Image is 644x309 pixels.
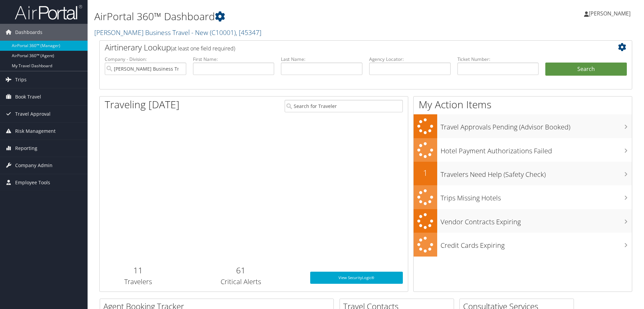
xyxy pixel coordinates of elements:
[15,4,82,20] img: airportal-logo.png
[441,190,632,203] h3: Trips Missing Hotels
[94,28,261,37] a: [PERSON_NAME] Business Travel - New
[15,123,56,140] span: Risk Management
[94,9,456,24] h1: AirPortal 360™ Dashboard
[441,119,632,132] h3: Travel Approvals Pending (Advisor Booked)
[281,56,362,63] label: Last Name:
[105,56,186,63] label: Company - Division:
[545,63,627,76] button: Search
[589,10,631,17] span: [PERSON_NAME]
[236,28,261,37] span: , [ 45347 ]
[15,88,41,105] span: Book Travel
[15,24,42,41] span: Dashboards
[105,265,172,276] h2: 11
[441,166,632,179] h3: Travelers Need Help (Safety Check)
[171,45,235,52] span: (at least one field required)
[414,167,437,179] h2: 1
[210,28,236,37] span: ( C10001 )
[369,56,451,63] label: Agency Locator:
[105,98,180,112] h1: Traveling [DATE]
[414,185,632,209] a: Trips Missing Hotels
[15,106,51,122] span: Travel Approval
[182,277,300,286] h3: Critical Alerts
[285,100,403,112] input: Search for Traveler
[193,56,275,63] label: First Name:
[182,265,300,276] h2: 61
[441,214,632,227] h3: Vendor Contracts Expiring
[15,71,27,88] span: Trips
[414,114,632,138] a: Travel Approvals Pending (Advisor Booked)
[414,209,632,233] a: Vendor Contracts Expiring
[584,3,637,24] a: [PERSON_NAME]
[15,174,50,191] span: Employee Tools
[15,140,37,157] span: Reporting
[457,56,539,63] label: Ticket Number:
[105,42,582,53] h2: Airtinerary Lookup
[105,277,172,286] h3: Travelers
[15,157,53,174] span: Company Admin
[414,98,632,112] h1: My Action Items
[414,138,632,162] a: Hotel Payment Authorizations Failed
[310,272,403,284] a: View SecurityLogic®
[441,237,632,250] h3: Credit Cards Expiring
[414,233,632,257] a: Credit Cards Expiring
[414,162,632,185] a: 1Travelers Need Help (Safety Check)
[441,143,632,156] h3: Hotel Payment Authorizations Failed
